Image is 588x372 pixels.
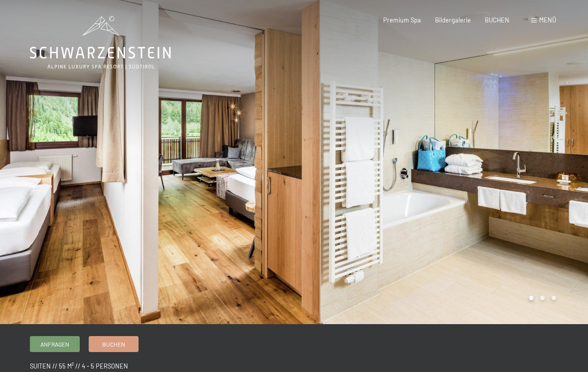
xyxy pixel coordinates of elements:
[30,362,128,370] span: Suiten // 55 m² // 4 - 5 Personen
[102,340,125,349] span: Buchen
[485,16,509,24] a: BUCHEN
[435,16,471,24] a: Bildergalerie
[89,337,138,352] a: Buchen
[383,16,421,24] a: Premium Spa
[40,340,69,349] span: Anfragen
[539,16,556,24] span: Menü
[30,337,79,352] a: Anfragen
